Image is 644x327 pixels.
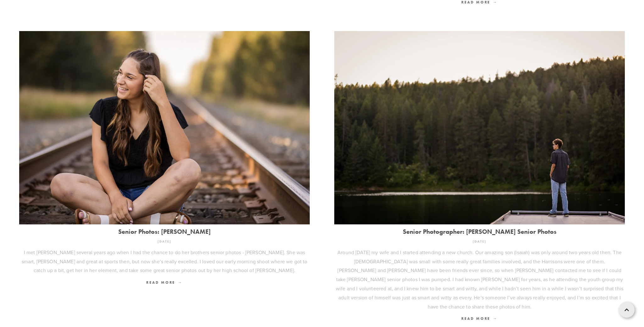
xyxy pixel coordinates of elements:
[19,31,310,224] img: Senior Photos: Tapanga Rojas
[158,237,171,246] time: [DATE]
[334,314,625,323] a: Read More
[334,248,625,311] p: Around [DATE] my wife and I started attending a new church. Our amazing son (Isaiah) was only aro...
[146,280,182,285] span: Read More
[19,228,310,235] a: Senior Photos: [PERSON_NAME]
[19,248,310,275] p: I met [PERSON_NAME] several years ago when I had the chance to do her brothers senior photos - [P...
[19,278,310,287] a: Read More
[334,31,625,224] img: Senior Photographer: Cole Harrison's Senior Photos
[473,237,486,246] time: [DATE]
[461,316,497,321] span: Read More
[334,228,625,235] a: Senior Photographer: [PERSON_NAME] Senior Photos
